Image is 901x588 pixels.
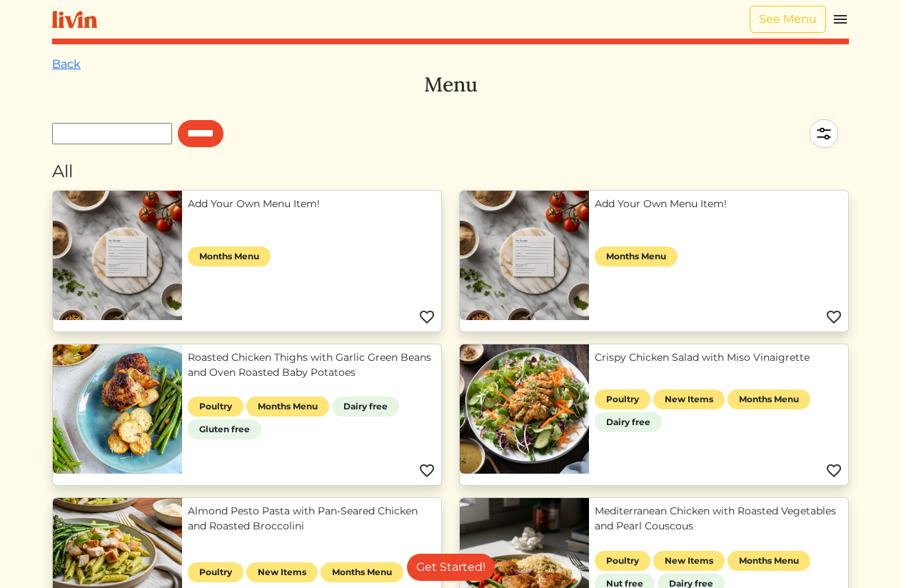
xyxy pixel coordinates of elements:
[407,554,495,581] a: Get Started!
[750,6,826,33] a: See Menu
[799,109,849,159] img: filter-5a7d962c2457a2d01fc3f3b070ac7679cf81506dd4bc827d76cf1eb68fb85cd7.svg
[595,350,842,365] a: Crispy Chicken Salad with Miso Vinaigrette
[595,504,842,534] a: Mediterranean Chicken with Roasted Vegetables and Pearl Couscous
[188,196,436,211] a: Add Your Own Menu Item!
[832,11,849,28] img: menu_hamburger-cb6d353cf0ecd9f46ceae1c99ecbeb4a00e71ca567a856bd81f57e9d8c17bb26.svg
[595,196,842,211] a: Add Your Own Menu Item!
[188,350,436,380] a: Roasted Chicken Thighs with Garlic Green Beans and Oven Roasted Baby Potatoes
[52,73,849,97] h3: Menu
[825,309,842,326] img: Favorite menu item
[52,159,849,184] div: All
[418,309,436,326] img: Favorite menu item
[52,11,97,29] img: livin-logo-a0d97d1a881af30f6274990eb6222085a2533c92bbd1e4f22c21b4f0d0e3210c.svg
[418,462,436,479] img: Favorite menu item
[52,57,81,71] a: Back
[825,462,842,479] img: Favorite menu item
[188,504,436,534] a: Almond Pesto Pasta with Pan-Seared Chicken and Roasted Broccolini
